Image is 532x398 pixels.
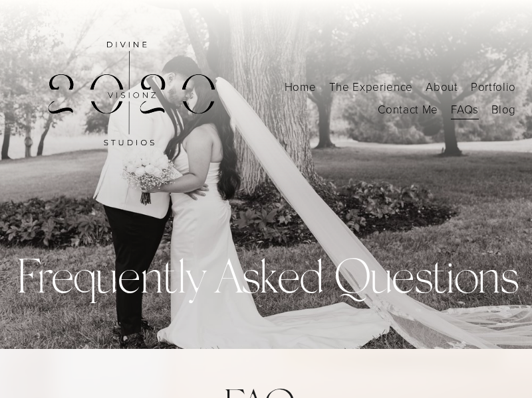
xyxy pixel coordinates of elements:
a: The Experience [329,76,414,98]
a: folder dropdown [471,76,516,98]
a: About [426,76,458,98]
a: FAQs [451,98,479,121]
span: Frequently Asked Questions [16,257,517,306]
a: Blog [491,98,516,121]
span: Portfolio [471,77,516,98]
a: Home [285,76,317,98]
img: Divine 20/20 Visionz Studios [16,8,242,188]
a: folder dropdown [378,98,438,121]
span: Contact Me [378,99,438,120]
